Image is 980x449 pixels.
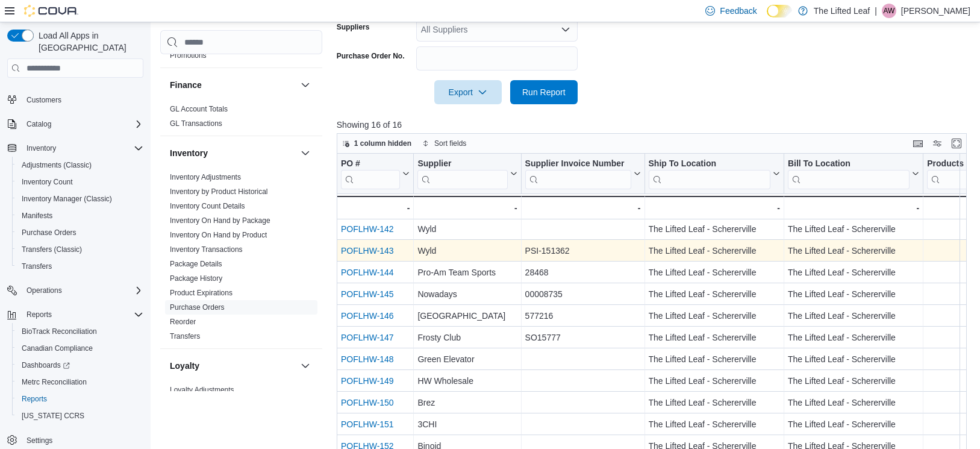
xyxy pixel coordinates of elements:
[720,5,757,17] span: Feedback
[160,383,322,416] div: Loyalty
[788,352,919,366] div: The Lifted Leaf - Schererville
[648,159,770,170] div: Ship To Location
[337,119,973,131] p: Showing 16 of 16
[170,274,222,283] span: Package History
[12,357,148,374] a: Dashboards
[17,392,143,406] span: Reports
[170,173,241,181] a: Inventory Adjustments
[170,104,228,114] span: GL Account Totals
[12,224,148,241] button: Purchase Orders
[170,119,222,128] span: GL Transactions
[12,340,148,357] button: Canadian Compliance
[648,222,779,236] div: The Lifted Leaf - Schererville
[417,201,517,215] div: -
[22,117,56,131] button: Catalog
[648,352,779,366] div: The Lifted Leaf - Schererville
[434,139,466,148] span: Sort fields
[170,105,228,113] a: GL Account Totals
[34,30,143,54] span: Load All Apps in [GEOGRAPHIC_DATA]
[170,79,202,91] h3: Finance
[27,143,56,153] span: Inventory
[648,159,770,189] div: Ship To Location
[17,324,102,339] a: BioTrack Reconciliation
[417,159,517,189] button: Supplier
[788,330,919,345] div: The Lifted Leaf - Schererville
[17,259,57,274] a: Transfers
[22,377,87,387] span: Metrc Reconciliation
[170,260,222,268] a: Package Details
[417,287,517,301] div: Nowadays
[2,282,148,299] button: Operations
[22,228,76,237] span: Purchase Orders
[170,303,225,312] span: Purchase Orders
[22,177,73,187] span: Inventory Count
[12,207,148,224] button: Manifests
[22,211,52,221] span: Manifests
[17,409,89,423] a: [US_STATE] CCRS
[170,303,225,312] a: Purchase Orders
[27,119,51,129] span: Catalog
[2,432,148,449] button: Settings
[160,170,322,348] div: Inventory
[170,51,207,60] a: Promotions
[341,354,394,364] a: POFLHW-148
[522,86,566,98] span: Run Report
[767,5,792,17] input: Dark Mode
[160,102,322,136] div: Finance
[17,341,143,356] span: Canadian Compliance
[340,201,410,215] div: -
[170,317,196,327] span: Reorder
[788,159,910,189] div: Bill To Location
[17,158,143,172] span: Adjustments (Classic)
[17,392,52,406] a: Reports
[170,216,270,225] a: Inventory On Hand by Package
[17,209,143,223] span: Manifests
[2,91,148,108] button: Customers
[170,172,241,182] span: Inventory Adjustments
[17,409,143,423] span: Washington CCRS
[949,136,964,151] button: Enter fullscreen
[170,201,245,211] span: Inventory Count Details
[12,258,148,275] button: Transfers
[17,192,117,206] a: Inventory Manager (Classic)
[648,417,779,432] div: The Lifted Leaf - Schererville
[648,265,779,280] div: The Lifted Leaf - Schererville
[648,330,779,345] div: The Lifted Leaf - Schererville
[298,359,313,373] button: Loyalty
[12,190,148,207] button: Inventory Manager (Classic)
[22,141,143,155] span: Inventory
[12,174,148,190] button: Inventory Count
[27,310,52,319] span: Reports
[417,309,517,323] div: [GEOGRAPHIC_DATA]
[12,407,148,424] button: [US_STATE] CCRS
[648,287,779,301] div: The Lifted Leaf - Schererville
[17,242,87,257] a: Transfers (Classic)
[27,286,62,295] span: Operations
[875,4,877,18] p: |
[788,222,919,236] div: The Lifted Leaf - Schererville
[788,159,919,189] button: Bill To Location
[341,159,400,170] div: PO #
[561,25,570,34] button: Open list of options
[901,4,970,18] p: [PERSON_NAME]
[170,245,243,254] a: Inventory Transactions
[417,159,507,189] div: Supplier
[22,327,97,336] span: BioTrack Reconciliation
[22,433,143,448] span: Settings
[12,391,148,407] button: Reports
[170,259,222,269] span: Package Details
[417,395,517,410] div: Brez
[417,374,517,388] div: HW Wholesale
[170,360,199,372] h3: Loyalty
[417,159,507,170] div: Supplier
[22,411,84,421] span: [US_STATE] CCRS
[170,216,270,225] span: Inventory On Hand by Package
[22,433,57,448] a: Settings
[298,146,313,160] button: Inventory
[17,225,81,240] a: Purchase Orders
[510,80,578,104] button: Run Report
[417,222,517,236] div: Wyld
[930,136,944,151] button: Display options
[341,398,394,407] a: POFLHW-150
